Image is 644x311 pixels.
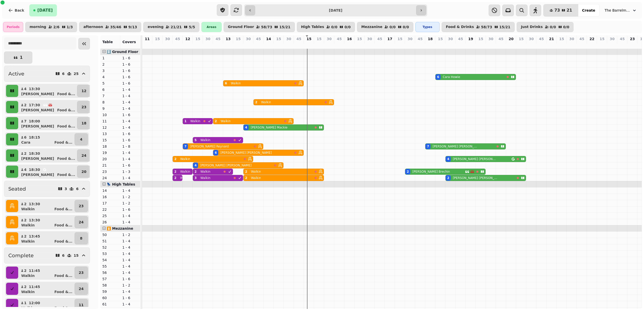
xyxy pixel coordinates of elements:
p: 2 [24,201,27,206]
button: evening21/215/5 [143,22,199,32]
p: 0 [610,42,614,47]
p: 30 [367,36,372,41]
p: [PERSON_NAME] [PERSON_NAME] [220,151,272,155]
p: 6 [438,42,442,47]
p: 30 [569,36,574,41]
button: 23 [77,101,90,113]
p: 0 [337,42,341,47]
p: Walkin [180,176,182,180]
p: 45 [539,36,544,41]
p: 1 - 6 [122,74,138,80]
p: 5 [102,81,118,86]
p: morning [30,25,46,29]
button: 7321 [543,4,578,16]
p: Food & ... [54,239,72,244]
p: 13:45 [29,234,40,239]
div: 2 [174,157,176,161]
p: 0 [620,42,624,47]
p: 15 / 21 [279,25,290,29]
div: 2 [215,119,217,123]
p: 30 [286,36,291,41]
div: 2 [245,176,247,180]
p: 45 [579,36,584,41]
p: [PERSON_NAME] Brechin [412,170,450,174]
p: 2 [24,234,27,239]
p: Food & ... [54,223,72,228]
p: 6 [24,135,27,140]
p: Walkin [21,206,35,212]
p: 30 [165,36,170,41]
p: 21 [549,36,554,41]
p: 7 [186,42,190,47]
button: 418:30[PERSON_NAME]Food &... [19,166,76,178]
p: 24 [79,220,84,225]
p: 1 - 6 [122,56,138,61]
p: Food & ... [57,124,75,129]
button: afternoon35/469/13 [79,22,141,32]
p: 0 [236,42,240,47]
p: 15 [74,254,79,257]
p: 2 [24,102,27,108]
p: 0 [479,42,483,47]
p: 30 [246,36,251,41]
p: Walkin [200,176,210,180]
p: 3 [102,68,118,73]
p: 30 [448,36,453,41]
p: Mezzanine [361,25,382,29]
div: 2 [447,176,449,180]
div: 6 [437,75,439,79]
button: 213:30WalkinFood &... [19,216,74,228]
p: 23 [79,270,84,275]
p: 22 [589,36,594,41]
p: Walkin [261,100,271,104]
button: 112:00WalkinFood &... [19,299,74,311]
p: 0 [317,42,321,47]
p: 2 [408,42,412,47]
button: Mezzanine0/00/0 [357,22,413,32]
button: 24 [75,216,88,228]
p: 23 [81,105,86,110]
p: 21 / 21 [171,25,182,29]
p: 0 / 0 [389,25,396,29]
p: 8 [246,42,250,47]
p: Food & ... [54,273,72,278]
p: 0 [489,42,493,47]
p: 15 [478,36,483,41]
p: 30 [327,36,331,41]
p: 0 [630,42,634,47]
div: 7 [427,144,429,148]
p: 0 [155,42,159,47]
p: Walkin [21,305,35,310]
p: 18 [428,36,433,41]
p: Food & ... [54,289,72,294]
p: 30 [488,36,493,41]
button: 217:30[PERSON_NAME]Food &... [19,101,76,113]
div: 2 [255,100,257,104]
p: 0 [378,42,382,47]
p: 0 [600,42,604,47]
p: 13 [226,36,230,41]
button: 618:15CaraFood &... [19,133,74,145]
p: Walkin [21,289,35,294]
p: 2 [102,62,118,67]
p: [PERSON_NAME] [21,91,54,96]
p: 2 [24,151,27,156]
h2: Complete [8,252,34,259]
p: 18:00 [29,119,40,124]
p: 8 [216,42,220,47]
p: 45 [620,36,625,41]
button: 413:30[PERSON_NAME]Food &... [19,85,76,97]
p: 15 [155,36,160,41]
div: 6 [225,81,227,85]
div: 2 [174,170,176,174]
button: morning2/61/3 [25,22,77,32]
p: 23 [630,36,635,41]
div: 4 [195,163,197,167]
div: Areas [201,22,222,32]
p: Ground Floor [228,25,254,29]
p: 6 [76,187,79,191]
button: [DATE] [29,4,57,16]
p: 0 [287,42,291,47]
p: 30 [610,36,614,41]
button: Active625 [4,66,90,82]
